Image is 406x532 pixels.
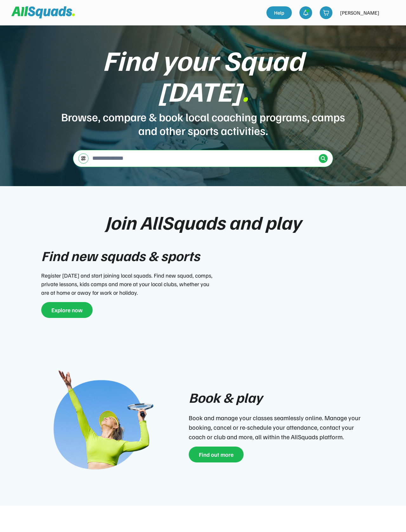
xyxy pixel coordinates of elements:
div: Find your Squad [DATE] [60,44,346,106]
div: Browse, compare & book local coaching programs, camps and other sports activities. [60,110,346,137]
div: Register [DATE] and start joining local squads. Find new squad, comps, private lessons, kids camp... [41,271,216,297]
div: Book & play [189,387,262,408]
img: Icon%20%2838%29.svg [321,156,326,161]
div: Join AllSquads and play [105,212,301,232]
div: [PERSON_NAME] [340,9,379,17]
img: yH5BAEAAAAALAAAAAABAAEAAAIBRAA7 [254,245,365,356]
img: shopping-cart-01%20%281%29.svg [323,10,329,16]
img: Squad%20Logo.svg [11,6,75,18]
div: Find new squads & sports [41,245,200,266]
button: Explore now [41,302,93,318]
a: Help [266,6,292,19]
img: Join-play-2.png [43,369,154,480]
img: settings-03.svg [81,156,86,161]
div: Book and manage your classes seamlessly online. Manage your booking, cancel or re-schedule your a... [189,413,363,441]
img: yH5BAEAAAAALAAAAAABAAEAAAIBRAA7 [383,6,396,19]
img: bell-03%20%281%29.svg [303,10,309,16]
font: . [242,73,249,108]
button: Find out more [189,447,244,462]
